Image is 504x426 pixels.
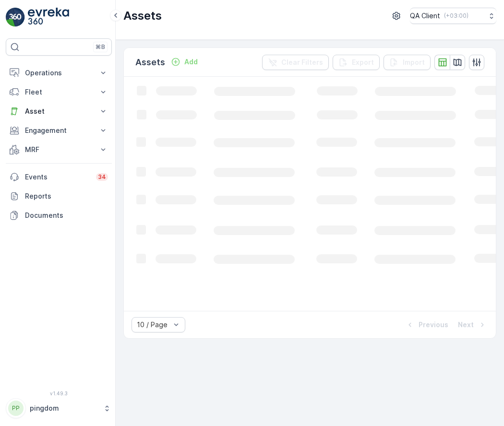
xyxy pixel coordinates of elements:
[135,56,165,69] p: Assets
[403,58,425,67] p: Import
[352,58,374,67] p: Export
[6,83,112,102] button: Fleet
[458,320,474,330] p: Next
[6,121,112,140] button: Engagement
[457,319,488,331] button: Next
[6,63,112,83] button: Operations
[123,8,162,24] p: Assets
[262,55,329,70] button: Clear Filters
[25,126,93,135] p: Engagement
[404,319,449,331] button: Previous
[25,172,90,182] p: Events
[6,167,112,187] a: Events34
[6,206,112,225] a: Documents
[6,398,112,418] button: PPpingdom
[333,55,380,70] button: Export
[25,191,108,201] p: Reports
[98,173,106,181] p: 34
[96,43,105,51] p: ⌘B
[25,87,93,97] p: Fleet
[419,320,448,330] p: Previous
[384,55,431,70] button: Import
[6,390,112,396] span: v 1.49.3
[25,68,93,78] p: Operations
[410,11,440,21] p: QA Client
[184,57,198,67] p: Add
[6,187,112,206] a: Reports
[6,102,112,121] button: Asset
[281,58,323,67] p: Clear Filters
[25,145,93,154] p: MRF
[167,56,202,68] button: Add
[8,401,24,416] div: PP
[6,140,112,159] button: MRF
[30,403,98,413] p: pingdom
[25,211,108,220] p: Documents
[6,8,25,27] img: logo
[28,8,69,27] img: logo_light-DOdMpM7g.png
[25,106,93,116] p: Asset
[410,8,496,24] button: QA Client(+03:00)
[444,12,468,20] p: ( +03:00 )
